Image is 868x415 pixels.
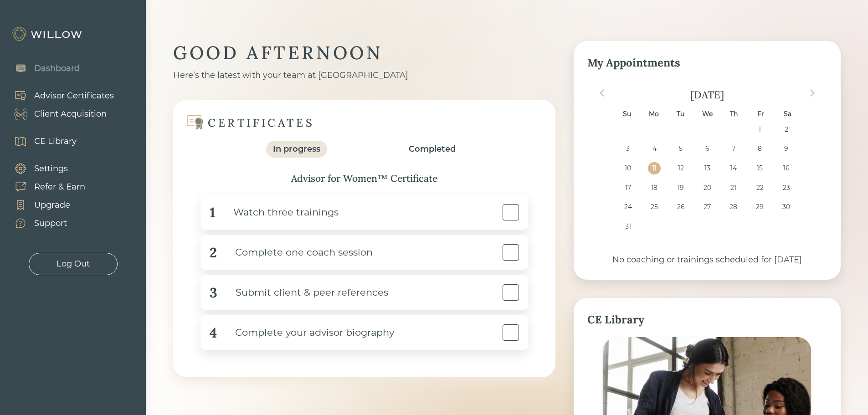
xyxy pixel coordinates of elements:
div: Choose Monday, August 4th, 2025 [648,143,660,155]
div: Tu [674,108,687,120]
div: Choose Friday, August 8th, 2025 [754,143,766,155]
div: Choose Sunday, August 10th, 2025 [622,162,634,174]
div: Dashboard [34,62,80,75]
div: Log Out [56,258,90,270]
div: Choose Saturday, August 2nd, 2025 [780,123,792,136]
div: In progress [273,143,320,155]
div: Upgrade [34,199,70,211]
div: Fr [755,108,767,120]
div: 3 [210,282,217,303]
a: Advisor Certificates [5,87,114,105]
div: Choose Tuesday, August 19th, 2025 [674,182,687,194]
div: Choose Monday, August 18th, 2025 [648,182,660,194]
div: Choose Friday, August 29th, 2025 [754,201,766,213]
div: Choose Wednesday, August 27th, 2025 [701,201,713,213]
div: Choose Thursday, August 7th, 2025 [727,143,740,155]
div: Choose Thursday, August 14th, 2025 [727,162,740,174]
div: Choose Tuesday, August 5th, 2025 [674,143,687,155]
div: Choose Saturday, August 16th, 2025 [780,162,792,174]
div: Complete your advisor biography [217,323,394,343]
div: Choose Saturday, August 30th, 2025 [780,201,792,213]
a: Client Acquisition [5,105,114,123]
div: Choose Thursday, August 21st, 2025 [727,182,740,194]
div: Choose Saturday, August 9th, 2025 [780,143,792,155]
div: Choose Wednesday, August 6th, 2025 [701,143,713,155]
div: Choose Sunday, August 17th, 2025 [622,182,634,194]
div: Advisor Certificates [34,90,114,102]
div: Su [621,108,633,120]
div: Here’s the latest with your team at [GEOGRAPHIC_DATA] [173,69,555,82]
div: GOOD AFTERNOON [173,41,555,65]
div: We [701,108,713,120]
div: Choose Tuesday, August 26th, 2025 [674,201,687,213]
div: Choose Saturday, August 23rd, 2025 [780,182,792,194]
div: Choose Sunday, August 24th, 2025 [622,201,634,213]
div: CE Library [34,135,77,148]
div: Choose Sunday, August 31st, 2025 [622,220,634,233]
div: Choose Wednesday, August 20th, 2025 [701,182,713,194]
div: month 2025-08 [590,123,824,240]
div: Complete one coach session [217,242,373,263]
div: Settings [34,163,68,175]
div: [DATE] [587,88,827,101]
a: Settings [5,159,85,178]
a: Dashboard [5,59,80,77]
div: Choose Tuesday, August 12th, 2025 [674,162,687,174]
div: Choose Wednesday, August 13th, 2025 [701,162,713,174]
div: CE Library [587,312,827,328]
div: Refer & Earn [34,181,85,193]
button: Previous Month [595,86,609,100]
div: Th [728,108,740,120]
div: Choose Sunday, August 3rd, 2025 [622,143,634,155]
div: No coaching or trainings scheduled for [DATE] [587,254,827,266]
a: CE Library [5,132,77,150]
div: 1 [210,202,215,223]
div: Advisor for Women™ Certificate [191,171,537,186]
a: Refer & Earn [5,178,85,196]
div: Client Acquisition [34,108,107,120]
div: CERTIFICATES [208,116,314,130]
div: Mo [647,108,660,120]
a: Upgrade [5,196,85,214]
div: Completed [409,143,456,155]
div: Choose Friday, August 1st, 2025 [754,123,766,136]
img: Willow [11,27,84,41]
div: 4 [210,323,217,343]
div: 2 [210,242,217,263]
div: Watch three trainings [215,202,339,223]
div: Choose Monday, August 11th, 2025 [648,162,660,174]
div: Choose Friday, August 15th, 2025 [754,162,766,174]
div: Support [34,217,67,230]
div: My Appointments [587,55,827,71]
div: Submit client & peer references [217,282,388,303]
div: Sa [781,108,794,120]
button: Next Month [805,86,820,100]
div: Choose Monday, August 25th, 2025 [648,201,660,213]
div: Choose Friday, August 22nd, 2025 [754,182,766,194]
div: Choose Thursday, August 28th, 2025 [727,201,740,213]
